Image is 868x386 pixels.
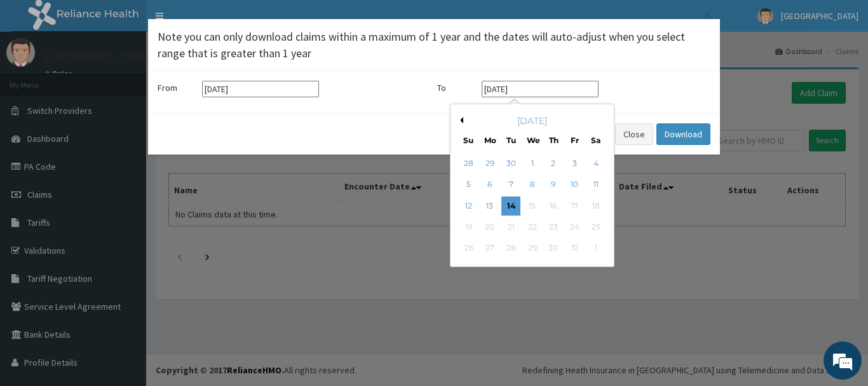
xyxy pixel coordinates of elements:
div: Choose Saturday, October 11th, 2025 [587,176,606,195]
span: × [703,8,710,25]
div: Not available Saturday, November 1st, 2025 [587,239,606,258]
div: Not available Sunday, October 26th, 2025 [459,239,478,258]
div: Not available Wednesday, October 15th, 2025 [523,196,542,216]
div: [DATE] [456,114,609,127]
div: Not available Thursday, October 16th, 2025 [544,196,563,216]
div: Not available Monday, October 20th, 2025 [480,217,499,237]
div: Choose Sunday, September 28th, 2025 [459,154,478,173]
div: Fr [569,135,580,146]
div: Choose Monday, September 29th, 2025 [480,154,499,173]
div: Not available Saturday, October 25th, 2025 [587,217,606,237]
div: Not available Thursday, October 23rd, 2025 [544,217,563,237]
div: Choose Saturday, October 4th, 2025 [587,154,606,173]
div: Not available Monday, October 27th, 2025 [480,239,499,258]
div: Th [548,135,559,146]
div: Minimize live chat window [208,6,239,37]
input: Select end date [482,81,599,97]
button: Previous Month [457,117,463,123]
div: Sa [590,135,601,146]
div: Choose Friday, October 10th, 2025 [565,176,584,195]
div: Choose Sunday, October 5th, 2025 [459,176,478,195]
div: Tu [506,135,517,146]
div: Mo [484,135,495,146]
div: Choose Monday, October 6th, 2025 [480,176,499,195]
div: Not available Wednesday, October 29th, 2025 [523,239,542,258]
div: Not available Friday, October 17th, 2025 [565,196,584,216]
div: Not available Tuesday, October 28th, 2025 [501,239,520,258]
h4: Note you can only download claims within a maximum of 1 year and the dates will auto-adjust when ... [158,29,710,61]
div: Not available Thursday, October 30th, 2025 [544,239,563,258]
button: Download [656,123,710,145]
span: We're online! [74,113,175,242]
div: Choose Thursday, October 2nd, 2025 [544,154,563,173]
div: Choose Sunday, October 12th, 2025 [459,196,478,216]
div: Choose Monday, October 13th, 2025 [480,196,499,216]
div: Not available Tuesday, October 21st, 2025 [501,217,520,237]
div: month 2025-10 [458,153,606,259]
img: d_794563401_company_1708531726252_794563401 [24,64,51,95]
div: Choose Tuesday, October 14th, 2025 [501,196,520,216]
div: Choose Wednesday, October 1st, 2025 [523,154,542,173]
div: Not available Friday, October 24th, 2025 [565,217,584,237]
div: Not available Saturday, October 18th, 2025 [587,196,606,216]
button: Close [702,10,710,23]
div: Choose Thursday, October 9th, 2025 [544,176,563,195]
input: Select start date [202,81,319,97]
div: Choose Wednesday, October 8th, 2025 [523,176,542,195]
div: Chat with us now [66,71,214,88]
div: Choose Tuesday, September 30th, 2025 [501,154,520,173]
div: Not available Wednesday, October 22nd, 2025 [523,217,542,237]
div: We [527,135,538,146]
div: Choose Friday, October 3rd, 2025 [565,154,584,173]
div: Su [463,135,474,146]
label: From [158,81,196,94]
div: Not available Friday, October 31st, 2025 [565,239,584,258]
div: Choose Tuesday, October 7th, 2025 [501,176,520,195]
div: Not available Sunday, October 19th, 2025 [459,217,478,237]
label: To [437,81,475,94]
textarea: Type your message and hit 'Enter' [6,254,242,298]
